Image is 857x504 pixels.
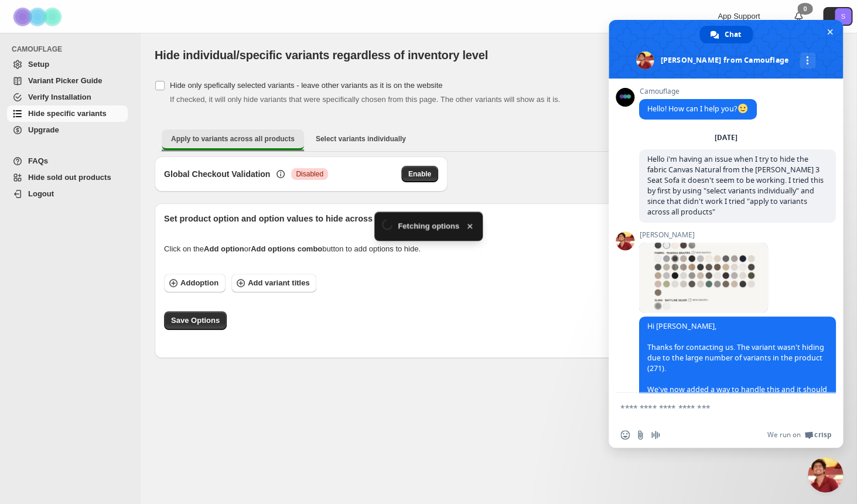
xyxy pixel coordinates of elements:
h3: Global Checkout Validation [164,168,270,180]
span: Send a file [636,430,645,440]
span: Audio message [651,430,660,440]
button: Save Options [164,311,227,330]
span: Close chat [824,26,836,38]
button: Avatar with initials S [823,7,852,26]
button: Enable [401,166,438,182]
span: Verify Installation [28,93,91,101]
a: Upgrade [7,122,128,138]
a: 0 [793,11,804,22]
div: Click on the or button to add options to hide. [164,243,833,255]
span: Logout [28,189,54,198]
button: Add variant titles [231,274,316,292]
span: Select variants individually [316,134,406,144]
span: Crisp [814,430,831,440]
span: Add variant titles [248,277,309,289]
span: Enable [408,169,431,179]
div: Apply to variants across all products [155,156,842,358]
span: Apply to variants across all products [171,134,295,144]
div: [DATE] [715,134,738,141]
span: We run on [767,430,801,440]
a: Logout [7,186,128,202]
span: If checked, it will only hide variants that were specifically chosen from this page. The other va... [170,95,560,104]
a: Hide specific variants [7,105,128,122]
strong: Add options combo [251,244,322,253]
button: Addoption [164,274,226,292]
span: App Support [718,12,760,21]
img: Camouflage [9,1,68,33]
div: 0 [797,3,812,15]
span: Hello i'm having an issue when I try to hide the fabric Canvas Natural from the [PERSON_NAME] 3 S... [647,154,824,217]
p: Set product option and option values to hide across all products [164,213,833,224]
button: Select variants individually [306,130,415,148]
span: Avatar with initials S [835,8,851,25]
span: Hide sold out products [28,173,111,182]
span: Save Options [171,315,220,326]
a: Variant Picker Guide [7,73,128,89]
a: Verify Installation [7,89,128,105]
span: Hide individual/specific variants regardless of inventory level [155,49,488,62]
span: Chat [725,26,741,43]
span: Disabled [296,169,323,179]
span: Hide specific variants [28,109,107,118]
div: Close chat [808,457,843,492]
a: We run onCrisp [767,430,831,440]
div: More channels [800,53,815,69]
span: [PERSON_NAME] [639,231,768,239]
span: Hide only spefically selected variants - leave other variants as it is on the website [170,81,442,90]
button: Apply to variants across all products [162,130,304,150]
span: Camouflage [639,87,757,96]
a: Hide sold out products [7,169,128,186]
span: Hello! How can I help you? [647,104,749,114]
span: Setup [28,60,49,69]
span: Add option [180,277,218,289]
text: S [841,13,845,20]
span: FAQs [28,156,48,165]
div: Chat [699,26,753,43]
textarea: Compose your message... [620,403,805,413]
a: FAQs [7,153,128,169]
span: CAMOUFLAGE [12,45,132,54]
span: Variant Picker Guide [28,76,102,85]
span: Upgrade [28,125,59,134]
strong: Add option [204,244,244,253]
span: Hi [PERSON_NAME], Thanks for contacting us. The variant wasn't hiding due to the large number of ... [647,321,828,468]
a: Setup [7,56,128,73]
span: Fetching options [398,220,459,232]
span: Insert an emoji [620,430,630,440]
